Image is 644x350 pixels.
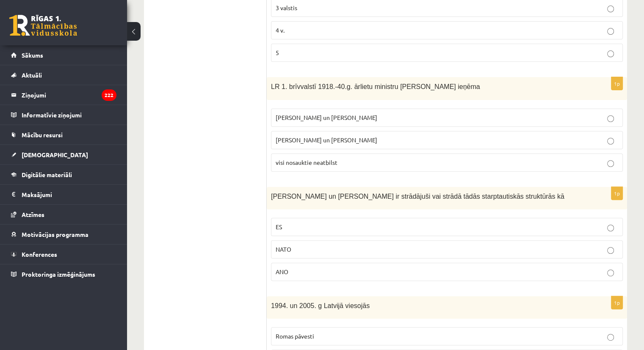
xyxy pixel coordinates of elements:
a: Sākums [11,45,116,65]
p: 1p [611,77,623,90]
span: 1994. un 2005. g Latvijā viesojās [271,302,370,309]
a: Atzīmes [11,205,116,224]
a: Konferences [11,244,116,264]
a: Informatīvie ziņojumi [11,105,116,125]
input: [PERSON_NAME] un [PERSON_NAME] [607,138,614,144]
a: Maksājumi [11,185,116,204]
span: [DEMOGRAPHIC_DATA] [22,151,88,158]
a: Mācību resursi [11,125,116,144]
span: ANO [276,268,288,275]
i: 222 [102,89,116,101]
input: Romas pāvesti [607,334,614,341]
span: [PERSON_NAME] un [PERSON_NAME] ir strādājuši vai strādā tādās starptautiskās struktūrās kā [271,193,564,200]
input: NATO [607,247,614,254]
a: Digitālie materiāli [11,165,116,184]
span: 5 [276,49,279,56]
span: Motivācijas programma [22,231,88,238]
input: 5 [607,50,614,57]
a: Motivācijas programma [11,225,116,244]
span: [PERSON_NAME] un [PERSON_NAME] [276,114,377,121]
a: Aktuāli [11,65,116,85]
span: Konferences [22,250,57,258]
a: Rīgas 1. Tālmācības vidusskola [9,15,77,36]
span: [PERSON_NAME] un [PERSON_NAME] [276,136,377,144]
span: Sākums [22,51,43,59]
span: visi nosauktie neatbilst [276,158,337,166]
a: [DEMOGRAPHIC_DATA] [11,145,116,164]
span: Mācību resursi [22,131,63,139]
span: ES [276,223,282,231]
span: Atzīmes [22,211,44,218]
input: ANO [607,269,614,276]
a: Proktoringa izmēģinājums [11,264,116,284]
span: 4 v. [276,26,285,34]
span: Proktoringa izmēģinājums [22,270,95,278]
span: Aktuāli [22,71,42,79]
p: 1p [611,296,623,309]
input: 3 valstis [607,6,614,12]
a: Ziņojumi222 [11,85,116,105]
legend: Maksājumi [22,185,116,204]
span: NATO [276,245,291,253]
span: 3 valstis [276,4,297,11]
span: Romas pāvesti [276,332,314,340]
input: [PERSON_NAME] un [PERSON_NAME] [607,115,614,122]
input: 4 v. [607,28,614,35]
legend: Ziņojumi [22,85,116,105]
legend: Informatīvie ziņojumi [22,105,116,125]
span: LR 1. brīvvalstī 1918.-40.g. ārlietu ministru [PERSON_NAME] ieņēma [271,83,480,90]
p: 1p [611,186,623,200]
input: ES [607,225,614,231]
span: Digitālie materiāli [22,171,72,178]
input: visi nosauktie neatbilst [607,160,614,167]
